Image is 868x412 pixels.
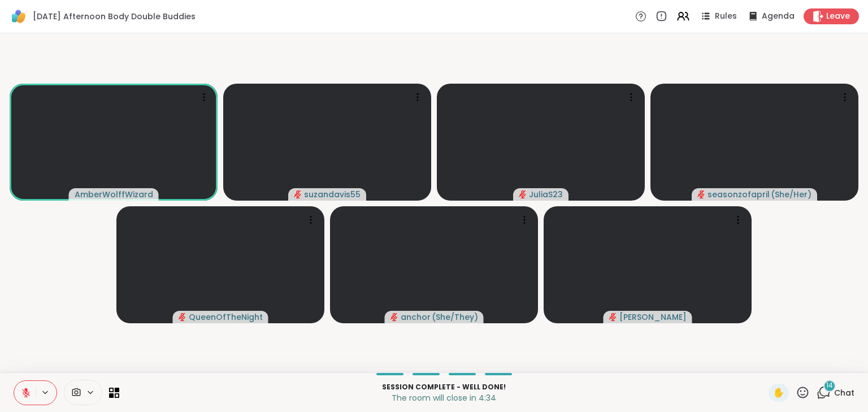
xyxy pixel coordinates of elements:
span: Chat [834,387,854,398]
span: seasonzofapril [708,189,770,200]
p: The room will close in 4:34 [126,392,762,404]
span: JuliaS23 [529,189,563,200]
span: AmberWolffWizard [75,189,153,200]
span: Agenda [762,11,795,22]
span: audio-muted [609,313,617,321]
span: suzandavis55 [304,189,361,200]
span: QueenOfTheNight [189,311,263,323]
img: ShareWell Logomark [9,7,28,26]
span: [PERSON_NAME] [619,311,687,323]
span: audio-muted [390,313,398,321]
span: audio-muted [294,190,302,198]
span: anchor [401,311,431,323]
span: audio-muted [519,190,527,198]
span: audio-muted [697,190,705,198]
span: 14 [826,381,833,391]
span: ( She/Her ) [771,189,811,200]
span: [DATE] Afternoon Body Double Buddies [33,11,196,22]
span: ( She/They ) [432,311,478,323]
p: Session Complete - well done! [126,382,762,392]
span: ✋ [773,386,784,400]
span: audio-muted [179,313,186,321]
span: Leave [826,11,850,22]
span: Rules [715,11,737,22]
